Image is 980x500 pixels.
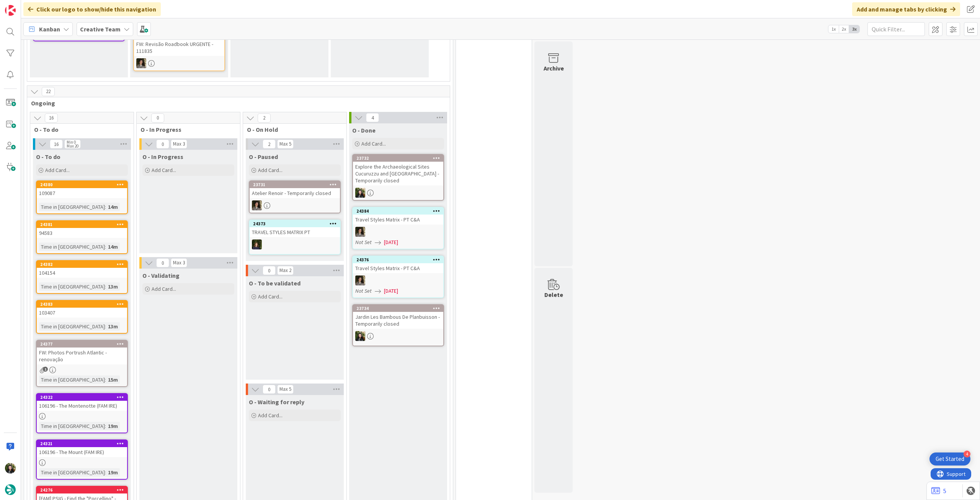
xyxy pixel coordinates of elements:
span: O - Validating [142,272,180,279]
span: Add Card... [258,412,283,419]
span: 2 [263,139,276,149]
span: 2x [839,25,849,33]
span: O - In Progress [142,153,183,161]
span: 0 [156,258,169,267]
img: MS [355,275,365,285]
img: Visit kanbanzone.com [5,5,16,16]
span: Add Card... [45,167,70,174]
div: Click our logo to show/hide this navigation [23,2,161,16]
div: 24373 [250,220,340,227]
div: 24380 [37,181,127,188]
span: : [105,375,106,384]
div: 23731 [250,181,340,188]
div: 94583 [37,228,127,238]
div: 24322 [37,394,127,401]
div: 24380109087 [37,181,127,198]
div: 24321106196 - The Mount (FAM IRE) [37,440,127,457]
div: 19m [106,422,120,430]
span: : [105,282,106,291]
div: 14m [106,243,120,251]
img: MS [252,200,262,210]
div: 23734 [353,305,443,312]
div: TRAVEL STYLES MATRIX PT [250,227,340,237]
div: 15m [106,375,120,384]
div: 24376 [356,257,443,262]
div: 4 [964,451,970,457]
span: O - Paused [249,153,278,161]
div: BC [353,331,443,341]
div: 24381 [37,221,127,228]
i: Not Set [355,239,372,246]
div: Max 5 [279,142,291,146]
div: Time in [GEOGRAPHIC_DATA] [39,468,105,477]
div: Time in [GEOGRAPHIC_DATA] [39,243,105,251]
span: 4 [366,113,379,122]
div: Time in [GEOGRAPHIC_DATA] [39,203,105,211]
span: 2 [258,113,271,123]
div: Time in [GEOGRAPHIC_DATA] [39,282,105,291]
div: Get Started [936,455,964,463]
div: 24322 [40,395,127,400]
div: BC [353,188,443,198]
div: 23731 [253,182,340,187]
span: O - To do [34,126,124,133]
span: 0 [263,266,276,275]
div: Archive [544,64,564,73]
span: 16 [45,113,58,123]
div: 24383 [37,301,127,308]
div: 19m [106,468,120,477]
div: 109087 [37,188,127,198]
span: Add Card... [361,140,386,147]
div: 23731Atelier Renoir - Temporarily closed [250,181,340,198]
div: 24382 [40,262,127,267]
div: Time in [GEOGRAPHIC_DATA] [39,422,105,430]
div: 2438194583 [37,221,127,238]
div: Travel Styles Matrix - PT C&A [353,263,443,273]
div: 24377 [40,341,127,347]
div: 24383 [40,302,127,307]
span: O - To do [36,153,60,161]
span: Add Card... [152,167,176,174]
div: Max 5 [279,387,291,391]
div: FW: Revisão Roadbook URGENTE - 111835 [134,39,224,56]
div: Max 20 [67,144,78,148]
span: 0 [156,139,169,149]
div: Jardin Les Bambous De Planbuisson - Temporarily closed [353,312,443,329]
span: [DATE] [384,287,398,295]
div: Max 2 [279,269,291,272]
div: Max 3 [173,142,185,146]
div: 24383103407 [37,301,127,318]
div: 24276 [37,487,127,493]
span: Kanban [39,25,60,34]
span: O - To be validated [249,279,301,287]
img: BC [5,463,16,474]
a: 5 [931,486,946,495]
div: 24384 [353,208,443,215]
span: 3x [849,25,859,33]
span: Ongoing [31,99,440,107]
span: [DATE] [384,238,398,246]
img: avatar [5,484,16,495]
div: 13m [106,282,120,291]
div: Atelier Renoir - Temporarily closed [250,188,340,198]
div: MS [250,200,340,210]
span: 22 [42,87,55,96]
div: 24322106196 - The Montenotte (FAM IRE) [37,394,127,411]
div: 13m [106,322,120,331]
div: FW: Revisão Roadbook URGENTE - 111835 [134,32,224,56]
img: MS [355,227,365,237]
span: Support [16,1,35,10]
input: Quick Filter... [867,22,925,36]
img: BC [355,331,365,341]
div: Min 0 [67,140,76,144]
div: Time in [GEOGRAPHIC_DATA] [39,375,105,384]
div: 24373 [253,221,340,226]
span: Add Card... [258,167,283,174]
span: O - Done [352,126,376,134]
span: O - On Hold [247,126,337,133]
span: Add Card... [258,293,283,300]
div: Add and manage tabs by clicking [852,2,960,16]
div: 24382 [37,261,127,268]
span: : [105,468,106,477]
div: 104154 [37,268,127,278]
